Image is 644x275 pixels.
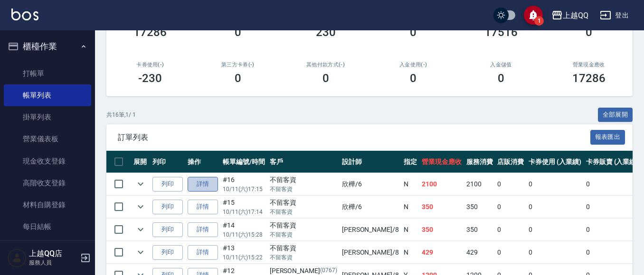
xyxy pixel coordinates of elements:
[534,16,544,26] span: 1
[4,216,91,238] a: 每日結帳
[106,110,136,119] p: 共 16 筆, 1 / 1
[495,219,526,241] td: 0
[223,185,265,193] p: 10/11 (六) 17:15
[401,151,419,173] th: 指定
[293,62,358,68] h2: 其他付款方式(-)
[133,26,167,39] h3: 17286
[4,128,91,150] a: 營業儀表板
[419,196,464,218] td: 350
[598,108,633,122] button: 全部展開
[526,241,584,264] td: 0
[381,62,446,68] h2: 入金使用(-)
[235,26,241,39] h3: 0
[556,62,621,68] h2: 營業現金應收
[150,151,185,173] th: 列印
[316,26,336,39] h3: 230
[584,241,641,264] td: 0
[4,194,91,216] a: 材料自購登錄
[206,62,271,68] h2: 第三方卡券(-)
[572,72,606,85] h3: 17286
[138,72,162,85] h3: -230
[270,230,337,239] p: 不留客資
[185,151,220,173] th: 操作
[4,63,91,84] a: 打帳單
[498,72,504,85] h3: 0
[464,173,495,195] td: 2100
[495,196,526,218] td: 0
[270,220,337,230] div: 不留客資
[188,222,218,237] a: 詳情
[401,219,419,241] td: N
[152,200,183,214] button: 列印
[235,72,241,85] h3: 0
[133,200,148,214] button: expand row
[223,253,265,262] p: 10/11 (六) 15:22
[220,196,267,218] td: #15
[220,151,267,173] th: 帳單編號/時間
[340,241,401,264] td: [PERSON_NAME] /8
[223,230,265,239] p: 10/11 (六) 15:28
[340,173,401,195] td: 欣樺 /6
[223,208,265,216] p: 10/11 (六) 17:14
[464,241,495,264] td: 429
[419,241,464,264] td: 429
[220,241,267,264] td: #13
[464,151,495,173] th: 服務消費
[410,72,417,85] h3: 0
[419,219,464,241] td: 350
[419,151,464,173] th: 營業現金應收
[548,6,592,25] button: 上越QQ
[469,62,534,68] h2: 入金儲值
[152,222,183,237] button: 列印
[270,208,337,216] p: 不留客資
[188,200,218,214] a: 詳情
[270,198,337,208] div: 不留客資
[526,151,584,173] th: 卡券使用 (入業績)
[29,258,77,267] p: 服務人員
[340,151,401,173] th: 設計師
[220,173,267,195] td: #16
[267,151,340,173] th: 客戶
[133,177,148,191] button: expand row
[270,243,337,253] div: 不留客資
[586,26,592,39] h3: 0
[484,26,518,39] h3: 17516
[270,253,337,262] p: 不留客資
[133,222,148,237] button: expand row
[590,132,625,141] a: 報表匯出
[401,173,419,195] td: N
[526,173,584,195] td: 0
[419,173,464,195] td: 2100
[401,196,419,218] td: N
[11,9,38,20] img: Logo
[584,219,641,241] td: 0
[4,84,91,106] a: 帳單列表
[118,133,590,142] span: 訂單列表
[188,177,218,192] a: 詳情
[322,72,329,85] h3: 0
[464,196,495,218] td: 350
[563,9,588,21] div: 上越QQ
[590,130,625,145] button: 報表匯出
[29,249,77,258] h5: 上越QQ店
[584,173,641,195] td: 0
[270,175,337,185] div: 不留客資
[4,106,91,128] a: 掛單列表
[526,196,584,218] td: 0
[410,26,417,39] h3: 0
[4,238,91,260] a: 排班表
[4,150,91,172] a: 現金收支登錄
[4,172,91,194] a: 高階收支登錄
[220,219,267,241] td: #14
[495,241,526,264] td: 0
[133,245,148,259] button: expand row
[8,248,27,267] img: Person
[495,151,526,173] th: 店販消費
[340,219,401,241] td: [PERSON_NAME] /8
[118,62,183,68] h2: 卡券使用(-)
[270,185,337,193] p: 不留客資
[596,7,633,24] button: 登出
[524,6,543,25] button: save
[188,245,218,260] a: 詳情
[152,177,183,192] button: 列印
